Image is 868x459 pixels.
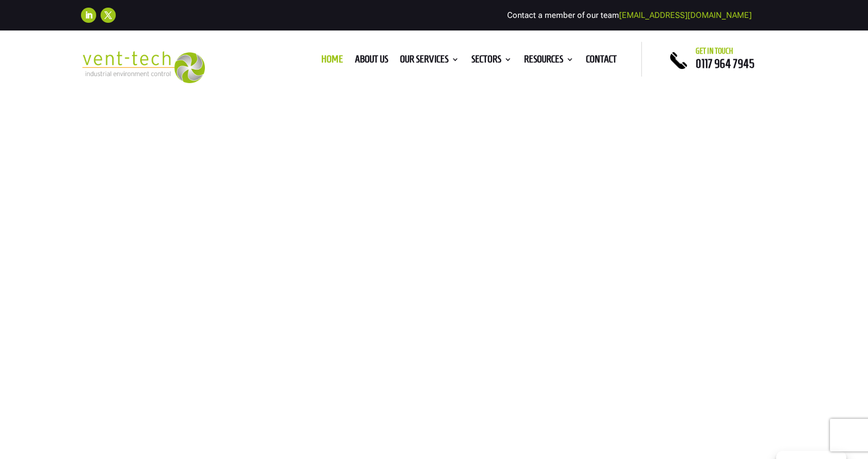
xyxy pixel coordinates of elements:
a: Follow on LinkedIn [81,8,96,23]
a: Home [321,55,343,67]
a: [EMAIL_ADDRESS][DOMAIN_NAME] [619,10,752,20]
img: 2023-09-27T08_35_16.549ZVENT-TECH---Clear-background [81,51,205,83]
a: Follow on X [101,8,116,23]
a: Resources [524,55,574,67]
a: Our Services [400,55,459,67]
a: Sectors [471,55,512,67]
span: Contact a member of our team [507,10,752,20]
a: Contact [586,55,617,67]
a: 0117 964 7945 [696,57,754,70]
a: About us [355,55,388,67]
span: Get in touch [696,47,733,55]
